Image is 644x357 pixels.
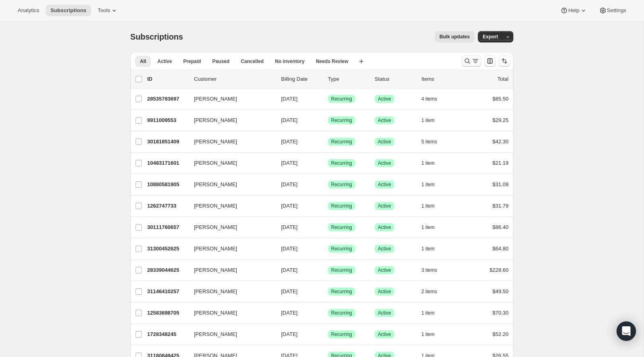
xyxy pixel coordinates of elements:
span: Recurring [331,246,352,252]
span: [PERSON_NAME] [194,181,237,189]
p: 31146410257 [147,288,188,296]
span: Recurring [331,160,352,166]
div: 12583698705[PERSON_NAME][DATE]SuccessRecurringSuccessActive1 item$70.30 [147,307,509,319]
div: Items [421,75,462,83]
span: [PERSON_NAME] [194,95,237,103]
button: Search and filter results [462,55,481,67]
button: 2 items [421,286,446,297]
span: No inventory [275,58,304,65]
div: 28339044625[PERSON_NAME][DATE]SuccessRecurringSuccessActive3 items$228.60 [147,265,509,276]
button: [PERSON_NAME] [189,328,270,341]
p: 10880581905 [147,181,188,189]
p: Billing Date [281,75,321,83]
button: [PERSON_NAME] [189,135,270,148]
p: 9911009553 [147,116,188,124]
span: [PERSON_NAME] [194,223,237,231]
span: [DATE] [281,310,298,316]
button: 5 items [421,136,446,147]
span: [PERSON_NAME] [194,288,237,296]
span: Active [378,310,391,316]
span: Recurring [331,267,352,273]
span: 1 item [421,331,435,338]
span: $31.09 [492,181,509,187]
span: $64.80 [492,246,509,252]
button: [PERSON_NAME] [189,92,270,105]
span: Subscriptions [130,32,183,41]
button: Subscriptions [46,5,91,16]
span: 3 items [421,267,437,273]
span: [DATE] [281,139,298,145]
div: 28535783697[PERSON_NAME][DATE]SuccessRecurringSuccessActive4 items$85.50 [147,93,509,105]
span: Bulk updates [440,34,470,40]
span: Export [483,34,498,40]
span: 5 items [421,139,437,145]
span: Recurring [331,224,352,231]
span: [PERSON_NAME] [194,116,237,124]
button: 1 item [421,243,444,254]
button: Export [478,31,503,42]
span: [DATE] [281,224,298,230]
span: All [140,58,146,65]
div: 30181851409[PERSON_NAME][DATE]SuccessRecurringSuccessActive5 items$42.30 [147,136,509,147]
button: Tools [93,5,123,16]
span: Recurring [331,181,352,188]
span: [DATE] [281,267,298,273]
span: [PERSON_NAME] [194,245,237,253]
span: Active [378,288,391,295]
div: 9911009553[PERSON_NAME][DATE]SuccessRecurringSuccessActive1 item$29.25 [147,115,509,126]
button: Bulk updates [435,31,475,42]
div: 31300452625[PERSON_NAME][DATE]SuccessRecurringSuccessActive1 item$64.80 [147,243,509,254]
button: Sort the results [499,55,510,67]
span: Tools [98,7,110,14]
span: [PERSON_NAME] [194,138,237,146]
span: Paused [212,58,229,65]
span: Active [378,160,391,166]
p: 1262747733 [147,202,188,210]
span: Recurring [331,203,352,209]
p: 31300452625 [147,245,188,253]
span: Help [568,7,579,14]
div: 30111760657[PERSON_NAME][DATE]SuccessRecurringSuccessActive1 item$86.40 [147,222,509,233]
span: 1 item [421,181,435,188]
span: Active [378,203,391,209]
span: $29.25 [492,117,509,123]
p: 12583698705 [147,309,188,317]
span: [DATE] [281,288,298,294]
button: [PERSON_NAME] [189,307,270,319]
span: Cancelled [241,58,264,65]
span: Settings [607,7,626,14]
span: [DATE] [281,160,298,166]
span: Active [157,58,172,65]
div: 1728348245[PERSON_NAME][DATE]SuccessRecurringSuccessActive1 item$52.20 [147,329,509,340]
p: 30181851409 [147,138,188,146]
span: Recurring [331,117,352,124]
span: Active [378,224,391,231]
span: [DATE] [281,96,298,102]
span: [PERSON_NAME] [194,309,237,317]
span: Recurring [331,288,352,295]
button: [PERSON_NAME] [189,264,270,277]
p: 28339044625 [147,266,188,274]
span: Active [378,181,391,188]
span: 1 item [421,117,435,124]
span: 1 item [421,203,435,209]
span: [DATE] [281,181,298,187]
button: [PERSON_NAME] [189,114,270,127]
p: 1728348245 [147,330,188,338]
button: 1 item [421,329,444,340]
span: [PERSON_NAME] [194,266,237,274]
span: $70.30 [492,310,509,316]
button: Help [555,5,592,16]
div: 1262747733[PERSON_NAME][DATE]SuccessRecurringSuccessActive1 item$31.79 [147,200,509,212]
span: Subscriptions [50,7,86,14]
span: Active [378,96,391,102]
span: Active [378,246,391,252]
span: $86.40 [492,224,509,230]
button: 3 items [421,265,446,276]
button: Analytics [13,5,44,16]
button: Customize table column order and visibility [484,55,496,67]
span: Prepaid [183,58,201,65]
span: 1 item [421,310,435,316]
p: Total [498,75,509,83]
span: 1 item [421,246,435,252]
